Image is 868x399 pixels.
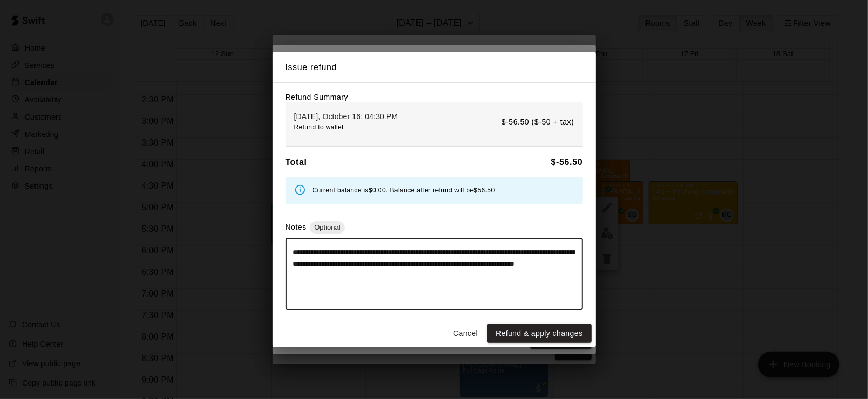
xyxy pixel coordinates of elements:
h2: Issue refund [273,52,596,83]
label: Notes [286,223,307,231]
button: Cancel [448,324,483,343]
button: Refund & apply changes [487,324,591,343]
span: Refund to wallet [294,123,344,131]
label: Refund Summary [286,93,349,101]
span: Current balance is $0.00 . Balance after refund will be $56.50 [313,187,495,194]
p: $-56.50 ($-50 + tax) [502,116,574,128]
p: [DATE], October 16: 04:30 PM [294,111,398,122]
span: Optional [310,223,344,231]
h6: Total [286,155,307,169]
h6: $ -56.50 [551,155,583,169]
